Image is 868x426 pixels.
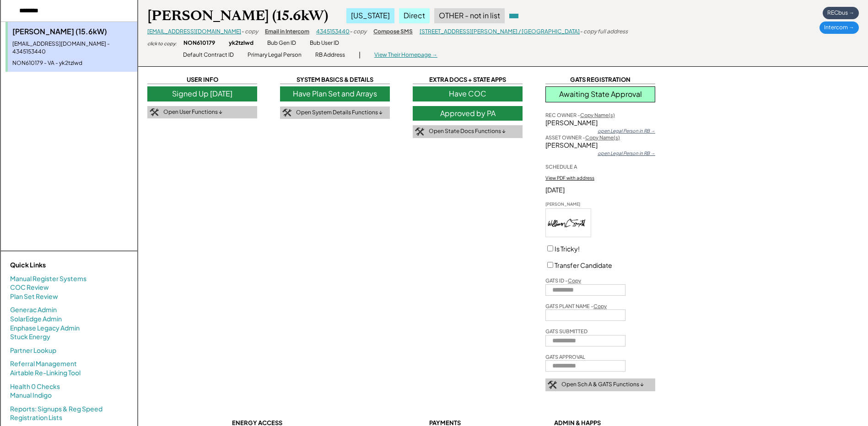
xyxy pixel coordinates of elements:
div: SYSTEM BASICS & DETAILS [280,75,390,84]
div: NON610179 - VA - yk2tzlwd [12,59,133,67]
a: [STREET_ADDRESS][PERSON_NAME] / [GEOGRAPHIC_DATA] [420,28,580,35]
div: Signed Up [DATE] [147,86,257,101]
div: EXTRA DOCS + STATE APPS [413,75,523,84]
div: Have Plan Set and Arrays [280,86,390,101]
div: open Legal Person in RB → [598,128,655,134]
div: Default Contract ID [183,51,234,59]
img: DzFYKiwUlqnhAAAAAElFTkSuQmCC [546,209,591,237]
div: Direct [399,8,430,23]
img: tool-icon.png [548,381,557,389]
div: Open State Docs Functions ↓ [429,128,506,135]
div: [PERSON_NAME] (15.6kW) [12,27,133,37]
a: Partner Lookup [10,346,56,355]
div: [PERSON_NAME] [545,118,655,128]
div: View Their Homepage → [374,51,437,59]
div: GATS SUBMITTED [545,328,588,335]
a: Health 0 Checks [10,382,60,391]
div: Quick Links [10,261,102,270]
div: Bub Gen ID [267,39,296,47]
img: tool-icon.png [282,109,291,117]
div: yk2tzlwd [229,39,253,47]
a: Referral Management [10,359,77,368]
img: tool-icon.png [415,128,424,136]
div: [EMAIL_ADDRESS][DOMAIN_NAME] - 4345153440 [12,40,133,56]
div: Open User Functions ↓ [163,108,222,116]
a: 4345153440 [316,28,350,35]
a: Airtable Re-Linking Tool [10,368,81,378]
div: SCHEDULE A [545,163,577,170]
a: Manual Register Systems [10,274,86,283]
a: SolarEdge Admin [10,314,62,324]
a: Manual Indigo [10,391,52,400]
div: Intercom → [819,21,859,34]
a: Registration Lists [10,413,62,422]
div: REC OWNER - [545,112,615,118]
div: GATS ID - [545,277,581,284]
div: [DATE] [545,186,655,195]
label: Is Tricky! [555,245,580,253]
u: Copy Name(s) [585,134,620,140]
div: GATS REGISTRATION [545,75,655,84]
div: ASSET OWNER - [545,134,620,141]
div: Compose SMS [373,28,413,36]
a: Stuck Energy [10,332,50,341]
div: USER INFO [147,75,257,84]
u: Copy [593,303,607,309]
div: RECbus → [823,7,859,19]
div: View PDF with address [545,175,594,181]
div: Bub User ID [310,39,339,47]
img: tool-icon.png [150,108,159,117]
div: open Legal Person in RB → [598,150,655,156]
div: [US_STATE] [346,8,394,23]
div: - copy [241,28,258,36]
div: Open System Details Functions ↓ [296,109,383,117]
label: Transfer Candidate [555,261,612,269]
div: Awaiting State Approval [545,86,655,102]
a: Generac Admin [10,305,57,314]
div: Have COC [413,86,523,101]
div: [PERSON_NAME] [545,202,591,208]
a: Reports: Signups & Reg Speed [10,405,102,414]
div: OTHER - not in list [434,8,505,23]
div: NON610179 [183,39,215,47]
div: RB Address [315,51,345,59]
u: Copy Name(s) [580,112,615,118]
a: Enphase Legacy Admin [10,324,80,333]
div: | [359,50,361,59]
div: GATS PLANT NAME - [545,303,607,309]
u: Copy [568,277,581,283]
div: Primary Legal Person [248,51,302,59]
a: [EMAIL_ADDRESS][DOMAIN_NAME] [147,28,241,35]
div: Approved by PA [413,106,523,121]
div: Email in Intercom [265,28,309,36]
div: [PERSON_NAME] [545,141,655,150]
div: Open Sch A & GATS Functions ↓ [561,381,644,389]
div: GATS APPROVAL [545,353,585,360]
a: COC Review [10,283,49,292]
a: Plan Set Review [10,292,58,301]
div: - copy full address [580,28,628,36]
div: - copy [350,28,367,36]
div: click to copy: [147,40,177,47]
div: [PERSON_NAME] (15.6kW) [147,7,328,25]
